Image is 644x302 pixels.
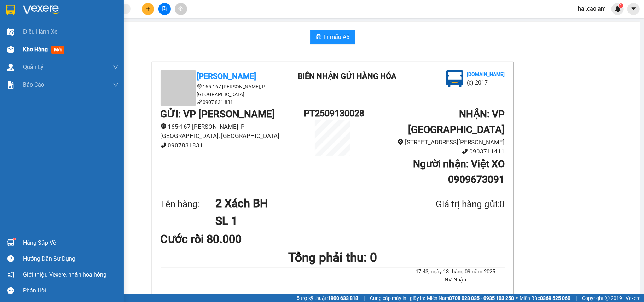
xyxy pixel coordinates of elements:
[113,82,118,88] span: down
[23,46,48,53] span: Kho hàng
[293,294,358,302] span: Hỗ trợ kỹ thuật:
[161,83,288,98] li: 165-167 [PERSON_NAME], P. [GEOGRAPHIC_DATA]
[615,6,621,12] img: icon-new-feature
[23,80,44,89] span: Báo cáo
[197,99,202,104] span: phone
[23,27,57,36] span: Điều hành xe
[328,295,358,301] strong: 1900 633 818
[7,46,14,53] img: warehouse-icon
[406,293,505,302] li: Hai
[178,6,183,11] span: aim
[406,276,505,284] li: NV Nhận
[540,295,570,301] strong: 0369 525 060
[361,147,505,156] li: 0903711411
[304,106,361,120] h1: PT2509130028
[158,3,171,15] button: file-add
[215,212,401,230] h1: SL 1
[7,255,14,262] span: question-circle
[161,122,304,141] li: 165-167 [PERSON_NAME], P [GEOGRAPHIC_DATA], [GEOGRAPHIC_DATA]
[175,3,187,15] button: aim
[401,197,505,211] div: Giá trị hàng gửi: 0
[13,238,16,240] sup: 1
[46,10,68,68] b: BIÊN NHẬN GỬI HÀNG HÓA
[408,108,505,135] b: NHẬN : VP [GEOGRAPHIC_DATA]
[467,78,505,87] li: (c) 2017
[7,239,14,246] img: warehouse-icon
[6,5,15,15] img: logo-vxr
[605,296,610,301] span: copyright
[197,84,202,89] span: environment
[449,295,514,301] strong: 0708 023 035 - 0935 103 250
[59,27,97,33] b: [DOMAIN_NAME]
[161,197,216,211] div: Tên hàng:
[520,294,570,302] span: Miền Bắc
[197,72,256,81] b: [PERSON_NAME]
[316,34,321,41] span: printer
[161,142,167,148] span: phone
[23,285,118,296] div: Phản hồi
[310,30,355,44] button: printerIn mẫu A5
[467,71,505,77] b: [DOMAIN_NAME]
[427,294,514,302] span: Miền Nam
[7,287,14,294] span: message
[215,194,401,212] h1: 2 Xách BH
[462,148,468,154] span: phone
[370,294,425,302] span: Cung cấp máy in - giấy in:
[23,270,106,279] span: Giới thiệu Vexere, nhận hoa hồng
[572,4,611,13] span: hai.caolam
[161,230,274,248] div: Cước rồi 80.000
[7,28,14,36] img: warehouse-icon
[9,46,40,79] b: [PERSON_NAME]
[23,238,118,248] div: Hàng sắp về
[113,64,118,70] span: down
[627,3,640,15] button: caret-down
[364,294,365,302] span: |
[516,297,518,300] span: ⚪️
[324,33,350,41] span: In mẫu A5
[406,268,505,276] li: 17:43, ngày 13 tháng 09 năm 2025
[23,63,43,71] span: Quản Lý
[161,123,167,129] span: environment
[7,271,14,278] span: notification
[619,3,623,8] sup: 1
[576,294,577,302] span: |
[161,248,505,267] h1: Tổng phải thu: 0
[7,64,14,71] img: warehouse-icon
[161,141,304,150] li: 0907831831
[413,158,505,185] b: Người nhận : Việt XO 0909673091
[77,9,94,26] img: logo.jpg
[7,81,14,89] img: solution-icon
[361,138,505,147] li: [STREET_ADDRESS][PERSON_NAME]
[23,254,118,264] div: Hướng dẫn sử dụng
[620,3,622,8] span: 1
[446,70,463,87] img: logo.jpg
[162,6,167,11] span: file-add
[59,34,97,42] li: (c) 2017
[51,46,64,54] span: mới
[142,3,154,15] button: plus
[146,6,151,11] span: plus
[161,108,275,120] b: GỬI : VP [PERSON_NAME]
[631,6,637,12] span: caret-down
[298,72,396,81] b: BIÊN NHẬN GỬI HÀNG HÓA
[398,139,404,145] span: environment
[161,98,288,106] li: 0907 831 831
